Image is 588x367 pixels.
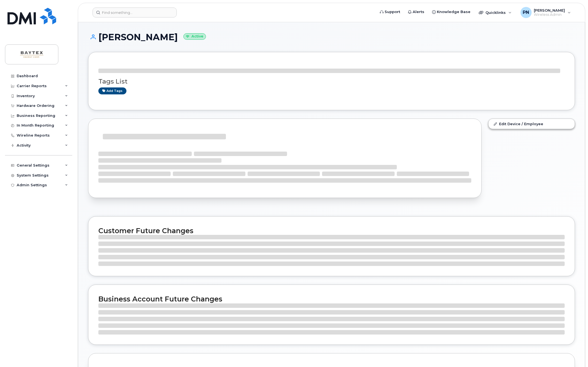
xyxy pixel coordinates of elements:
a: Edit Device / Employee [489,119,575,129]
h3: Tags List [98,78,565,85]
small: Active [183,33,206,40]
a: Add tags [98,87,126,94]
h1: [PERSON_NAME] [88,32,575,42]
h2: Business Account Future Changes [98,295,565,303]
h2: Customer Future Changes [98,227,565,235]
